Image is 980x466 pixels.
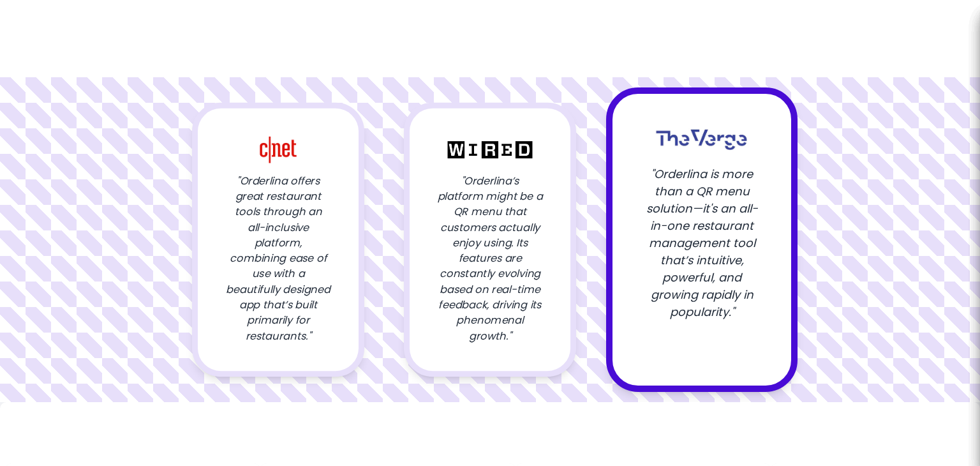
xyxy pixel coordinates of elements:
img: The Verge [655,124,748,155]
p: " Orderlina offers great restaurant tools through an all-inclusive platform, combining ease of us... [225,172,331,343]
img: Cnet [236,136,320,163]
p: " Orderlina’s platform might be a QR menu that customers actually enjoy using. Its features are c... [437,172,543,343]
p: " Orderlina is more than a QR menu solution—it's an all-in-one restaurant management tool that’s ... [643,165,761,320]
img: Wired [448,136,532,163]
